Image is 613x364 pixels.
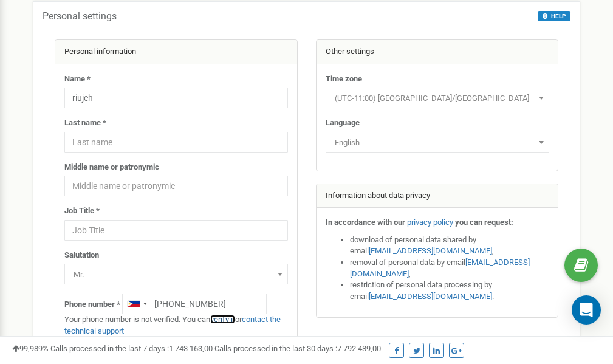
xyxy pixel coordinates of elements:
[64,250,99,261] label: Salutation
[64,315,281,335] a: contact the technical support
[337,344,381,353] u: 7 792 489,00
[64,176,288,196] input: Middle name or patronymic
[64,220,288,241] input: Job Title
[50,344,213,353] span: Calls processed in the last 7 days :
[350,258,530,278] a: [EMAIL_ADDRESS][DOMAIN_NAME]
[64,132,288,153] input: Last name
[12,344,49,353] span: 99,989%
[330,134,545,151] span: English
[64,205,100,217] label: Job Title *
[369,246,492,255] a: [EMAIL_ADDRESS][DOMAIN_NAME]
[326,132,549,153] span: English
[455,218,513,227] strong: you can request:
[407,218,453,227] a: privacy policy
[210,315,235,324] a: verify it
[326,74,362,85] label: Time zone
[64,314,288,337] p: Your phone number is not verified. You can or
[326,117,360,129] label: Language
[122,294,267,314] input: +1-800-555-55-55
[64,162,159,173] label: Middle name or patronymic
[538,11,570,21] button: HELP
[64,117,106,129] label: Last name *
[317,40,558,64] div: Other settings
[64,264,288,284] span: Mr.
[350,235,549,257] li: download of personal data shared by email ,
[214,344,381,353] span: Calls processed in the last 30 days :
[43,11,117,22] h5: Personal settings
[123,294,151,314] div: Telephone country code
[317,184,558,208] div: Information about data privacy
[169,344,213,353] u: 1 743 163,00
[64,74,91,85] label: Name *
[350,257,549,280] li: removal of personal data by email ,
[350,280,549,302] li: restriction of personal data processing by email .
[326,218,405,227] strong: In accordance with our
[369,292,492,301] a: [EMAIL_ADDRESS][DOMAIN_NAME]
[64,299,120,311] label: Phone number *
[572,295,601,325] div: Open Intercom Messenger
[64,88,288,108] input: Name
[330,90,545,107] span: (UTC-11:00) Pacific/Midway
[69,266,284,283] span: Mr.
[326,88,549,108] span: (UTC-11:00) Pacific/Midway
[55,40,297,64] div: Personal information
